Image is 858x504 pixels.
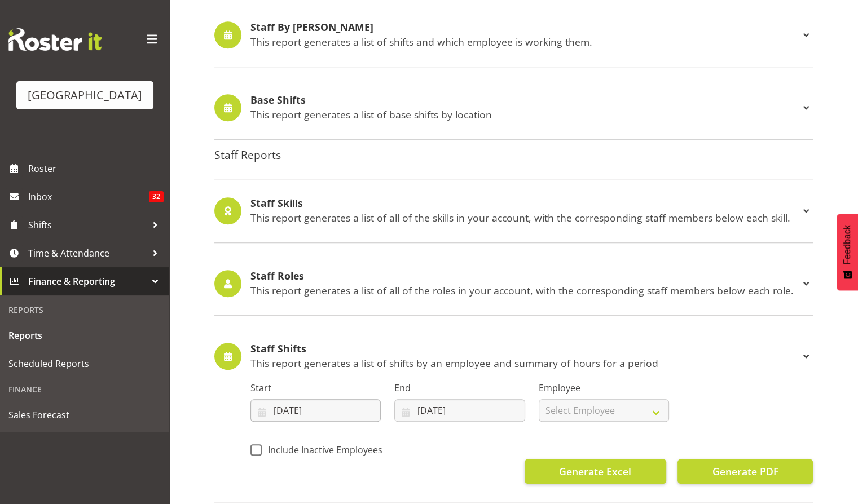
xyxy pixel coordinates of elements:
[712,464,778,479] span: Generate PDF
[8,406,161,423] span: Sales Forecast
[250,357,799,369] p: This report generates a list of shifts by an employee and summary of hours for a period
[28,245,147,262] span: Time & Attendance
[8,28,102,51] img: Rosterit website logo
[214,270,813,297] div: Staff Roles This report generates a list of all of the roles in your account, with the correspond...
[539,381,669,395] label: Employee
[394,381,525,395] label: End
[250,211,799,224] p: This report generates a list of all of the skills in your account, with the corresponding staff m...
[559,464,631,479] span: Generate Excel
[3,298,166,321] div: Reports
[8,327,161,344] span: Reports
[214,343,813,370] div: Staff Shifts This report generates a list of shifts by an employee and summary of hours for a period
[28,87,142,104] div: [GEOGRAPHIC_DATA]
[250,271,799,282] h4: Staff Roles
[250,95,799,106] h4: Base Shifts
[28,216,147,233] span: Shifts
[3,350,166,378] a: Scheduled Reports
[250,198,799,209] h4: Staff Skills
[214,197,813,224] div: Staff Skills This report generates a list of all of the skills in your account, with the correspo...
[214,94,813,121] div: Base Shifts This report generates a list of base shifts by location
[250,381,381,395] label: Start
[677,459,813,484] button: Generate PDF
[8,355,161,372] span: Scheduled Reports
[28,160,164,177] span: Roster
[250,284,799,297] p: This report generates a list of all of the roles in your account, with the corresponding staff me...
[28,188,149,205] span: Inbox
[214,149,813,161] h4: Staff Reports
[214,21,813,48] div: Staff By [PERSON_NAME] This report generates a list of shifts and which employee is working them.
[250,36,799,48] p: This report generates a list of shifts and which employee is working them.
[837,214,858,290] button: Feedback - Show survey
[149,191,164,202] span: 32
[28,273,147,290] span: Finance & Reporting
[250,343,799,355] h4: Staff Shifts
[3,401,166,429] a: Sales Forecast
[525,459,666,484] button: Generate Excel
[262,444,382,456] span: Include Inactive Employees
[3,321,166,350] a: Reports
[394,399,525,422] input: Click to select...
[3,378,166,401] div: Finance
[842,225,852,264] span: Feedback
[250,399,381,422] input: Click to select...
[250,108,799,121] p: This report generates a list of base shifts by location
[250,22,799,33] h4: Staff By [PERSON_NAME]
